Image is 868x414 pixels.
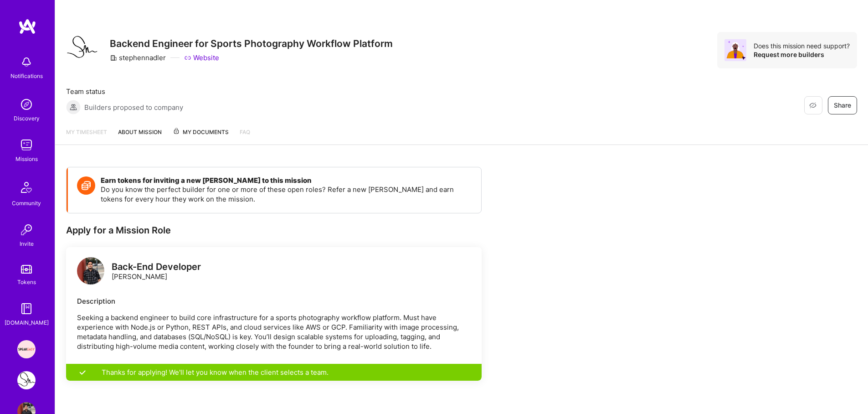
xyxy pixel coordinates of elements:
[15,371,38,389] a: Backend Engineer for Sports Photography Workflow Platform
[17,136,36,154] img: teamwork
[110,38,393,49] h3: Backend Engineer for Sports Photography Workflow Platform
[12,198,41,208] div: Community
[77,313,471,351] p: Seeking a backend engineer to build core infrastructure for a sports photography workflow platfor...
[15,176,37,198] img: Community
[66,34,99,62] img: Company Logo
[173,127,229,137] span: My Documents
[14,114,40,123] div: Discovery
[17,95,36,114] img: discovery
[17,371,36,389] img: Backend Engineer for Sports Photography Workflow Platform
[18,18,36,35] img: logo
[17,53,36,71] img: bell
[5,318,49,327] div: [DOMAIN_NAME]
[66,364,482,381] div: Thanks for applying! We'll let you know when the client selects a team.
[110,54,117,62] i: icon CompanyGray
[84,103,183,112] span: Builders proposed to company
[66,87,183,96] span: Team status
[77,257,104,285] img: logo
[15,340,38,358] a: Speakeasy: Software Engineer to help Customers write custom functions
[110,53,166,62] div: stephennadler
[754,41,850,50] div: Does this mission need support?
[112,262,201,281] div: [PERSON_NAME]
[20,239,34,248] div: Invite
[66,127,107,145] a: My timesheet
[809,102,817,109] i: icon EyeClosed
[184,53,219,62] a: Website
[112,262,201,272] div: Back-End Developer
[240,127,250,145] a: FAQ
[754,50,850,59] div: Request more builders
[10,71,43,81] div: Notifications
[101,176,472,185] h4: Earn tokens for inviting a new [PERSON_NAME] to this mission
[828,96,857,114] button: Share
[17,300,36,318] img: guide book
[173,127,229,145] a: My Documents
[118,127,162,145] a: About Mission
[724,39,746,61] img: Avatar
[17,277,36,287] div: Tokens
[77,296,471,306] div: Description
[66,224,482,236] div: Apply for a Mission Role
[17,340,36,358] img: Speakeasy: Software Engineer to help Customers write custom functions
[834,101,851,110] span: Share
[77,257,104,287] a: logo
[17,221,36,239] img: Invite
[77,176,95,195] img: Token icon
[101,185,472,204] p: Do you know the perfect builder for one or more of these open roles? Refer a new [PERSON_NAME] an...
[15,154,38,164] div: Missions
[66,100,81,114] img: Builders proposed to company
[21,265,32,274] img: tokens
